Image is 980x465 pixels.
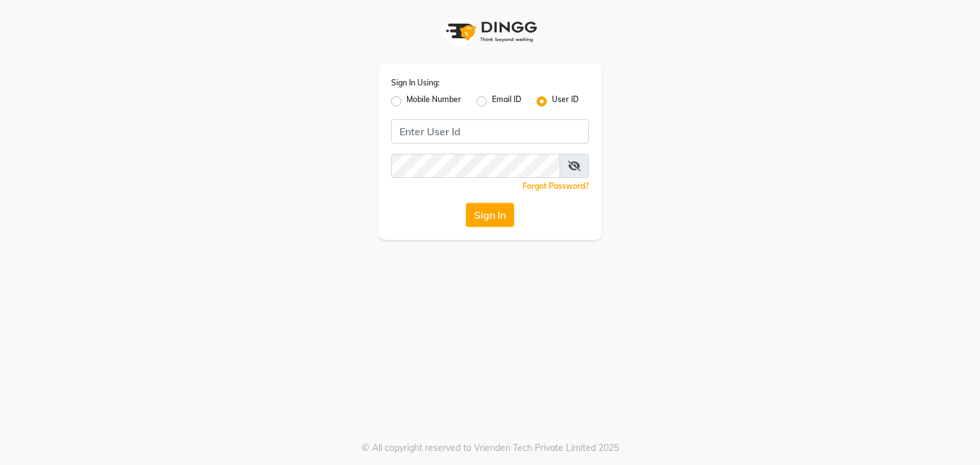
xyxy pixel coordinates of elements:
[552,94,579,109] label: User ID
[492,94,521,109] label: Email ID
[406,94,461,109] label: Mobile Number
[391,119,589,144] input: Username
[466,203,514,227] button: Sign In
[391,77,440,89] label: Sign In Using:
[439,13,541,50] img: logo1.svg
[391,154,560,178] input: Username
[523,181,589,191] a: Forgot Password?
